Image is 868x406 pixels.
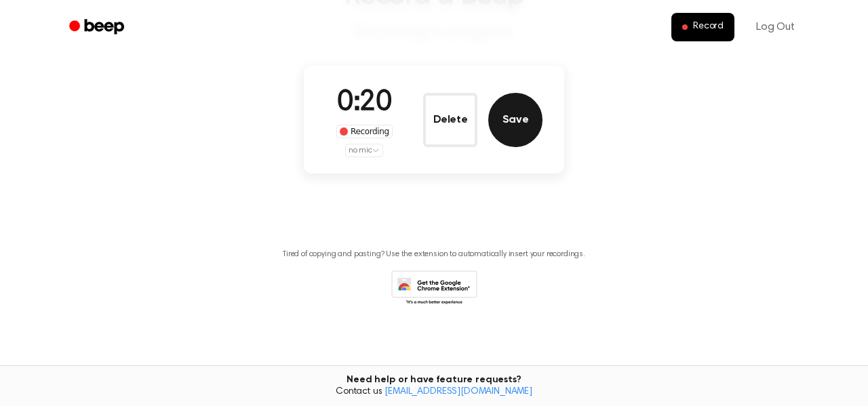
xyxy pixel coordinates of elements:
div: Recording [336,125,393,138]
span: no mic [349,144,372,157]
button: Save Audio Record [488,93,542,147]
span: 0:20 [337,89,391,117]
p: Tired of copying and pasting? Use the extension to automatically insert your recordings. [283,249,585,260]
span: Record [693,21,724,33]
span: Contact us [8,386,860,399]
button: Record [671,13,734,41]
button: Delete Audio Record [423,93,477,147]
a: [EMAIL_ADDRESS][DOMAIN_NAME] [384,387,532,397]
button: no mic [345,144,383,157]
a: Log Out [743,11,808,43]
a: Beep [60,14,136,41]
